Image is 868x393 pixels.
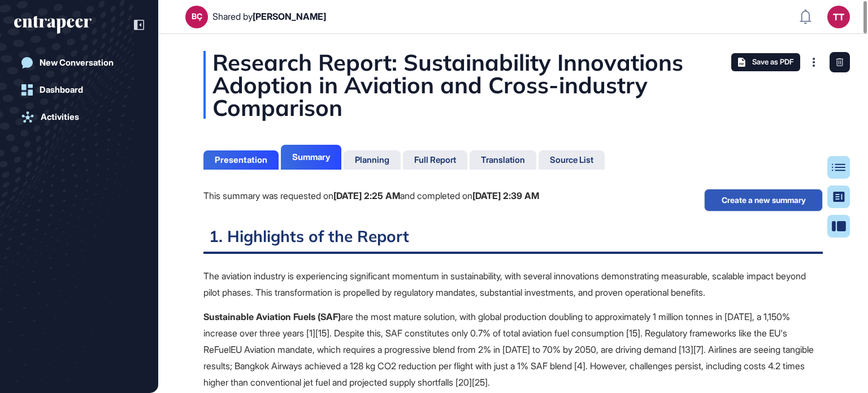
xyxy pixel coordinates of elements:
div: Full Report [414,155,456,165]
div: Dashboard [40,85,83,95]
button: Create a new summary [704,189,823,211]
b: [DATE] 2:25 AM [333,190,400,201]
div: Shared by [212,11,326,22]
div: New Conversation [40,58,114,68]
a: Dashboard [14,79,144,101]
b: [DATE] 2:39 AM [472,190,539,201]
button: TT [827,6,850,28]
div: Presentation [215,155,267,165]
span: Save as PDF [752,58,793,67]
div: Activities [41,112,79,122]
div: BÇ [192,12,202,21]
span: [PERSON_NAME] [253,11,326,22]
a: Activities [14,106,144,128]
h2: 1. Highlights of the Report [203,226,823,254]
div: Research Report: Sustainability Innovations Adoption in Aviation and Cross-industry Comparison [203,51,823,119]
a: New Conversation [14,51,144,74]
p: The aviation industry is experiencing significant momentum in sustainability, with several innova... [203,268,823,301]
div: entrapeer-logo [14,16,92,34]
div: This summary was requested on and completed on [203,189,539,204]
div: Translation [481,155,525,165]
strong: Sustainable Aviation Fuels (SAF) [203,311,341,322]
div: Planning [355,155,389,165]
div: Source List [550,155,593,165]
p: are the most mature solution, with global production doubling to approximately 1 million tonnes i... [203,309,823,390]
div: Summary [292,152,330,162]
